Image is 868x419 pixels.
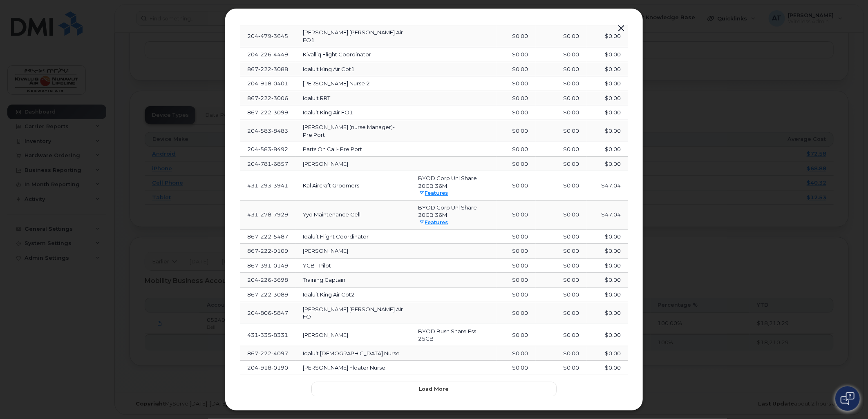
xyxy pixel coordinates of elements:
[271,332,288,338] span: 8331
[536,302,587,324] td: $0.00
[271,310,288,316] span: 5847
[587,324,628,346] td: $0.00
[271,350,288,357] span: 4097
[258,350,271,357] span: 222
[497,324,535,346] td: $0.00
[295,324,411,346] td: [PERSON_NAME]
[418,328,490,343] div: BYOD Busn Share Ess 25GB
[587,288,628,302] td: $0.00
[295,346,411,361] td: Iqaluit [DEMOGRAPHIC_DATA] Nurse
[247,350,288,357] span: 867
[497,288,535,302] td: $0.00
[536,346,587,361] td: $0.00
[295,302,411,324] td: [PERSON_NAME] [PERSON_NAME] Air FO
[295,288,411,302] td: Iqaluit King Air Cpt2
[497,346,535,361] td: $0.00
[247,310,288,316] span: 204
[587,302,628,324] td: $0.00
[497,302,535,324] td: $0.00
[536,288,587,302] td: $0.00
[587,346,628,361] td: $0.00
[258,332,271,338] span: 335
[258,310,271,316] span: 806
[247,332,288,338] span: 431
[536,324,587,346] td: $0.00
[841,392,855,405] img: Open chat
